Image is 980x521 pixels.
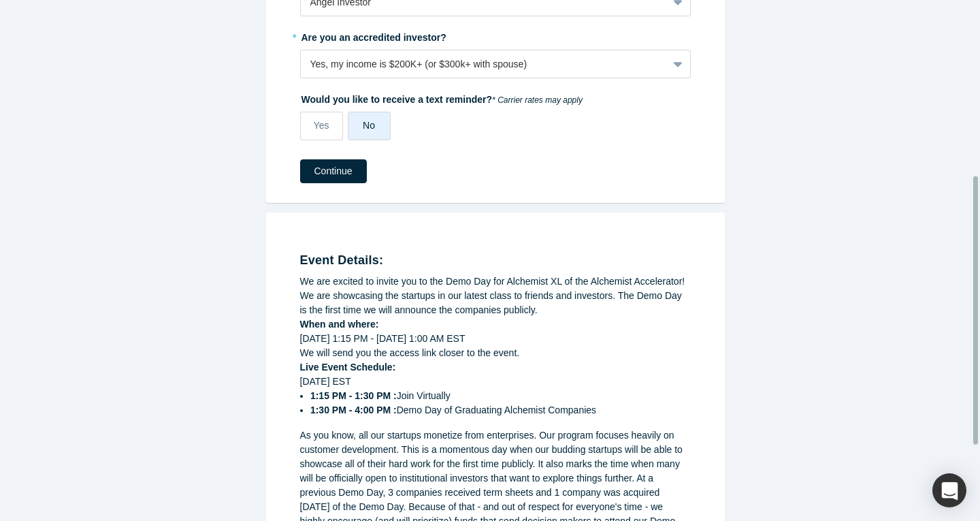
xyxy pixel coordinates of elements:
[300,375,691,417] div: [DATE] EST
[300,159,367,183] button: Continue
[492,95,583,105] em: * Carrier rates may apply
[300,362,396,373] strong: Live Event Schedule:
[300,274,691,289] div: We are excited to invite you to the Demo Day for Alchemist XL of the Alchemist Accelerator!
[314,120,329,131] span: Yes
[300,88,691,107] label: Would you like to receive a text reminder?
[310,390,397,401] strong: 1:15 PM - 1:30 PM :
[300,289,691,317] div: We are showcasing the startups in our latest class to friends and investors. The Demo Day is the ...
[300,319,379,330] strong: When and where:
[300,346,691,360] div: We will send you the access link closer to the event.
[310,403,691,417] li: Demo Day of Graduating Alchemist Companies
[310,389,691,403] li: Join Virtually
[300,26,691,45] label: Are you an accredited investor?
[310,57,658,72] div: Yes, my income is $200K+ (or $300k+ with spouse)
[363,120,375,131] span: No
[310,405,397,415] strong: 1:30 PM - 4:00 PM :
[300,253,384,267] strong: Event Details:
[300,332,691,346] div: [DATE] 1:15 PM - [DATE] 1:00 AM EST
